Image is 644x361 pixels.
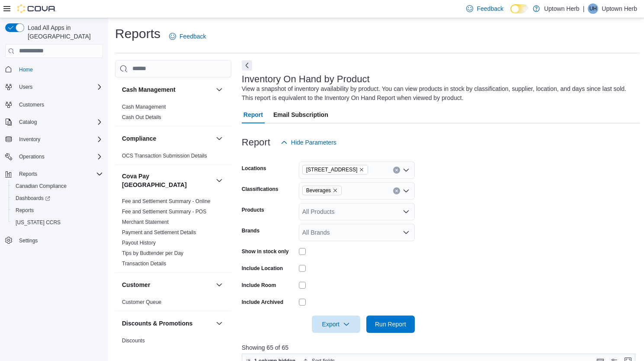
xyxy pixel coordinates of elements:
span: Run Report [375,320,406,329]
span: Home [16,64,103,75]
h1: Reports [115,25,160,42]
a: Transaction Details [122,261,166,267]
div: Cova Pay [GEOGRAPHIC_DATA] [115,196,231,272]
label: Include Location [242,265,283,272]
span: Email Subscription [273,106,328,123]
span: Report [244,106,263,123]
h3: Cash Management [122,85,176,94]
button: Cash Management [122,85,212,94]
h3: Report [242,137,270,148]
button: Open list of options [403,167,410,174]
button: Reports [9,204,106,216]
span: Customers [16,99,103,110]
button: Customers [2,98,106,111]
a: Reports [12,205,37,216]
label: Brands [242,227,260,234]
a: Promotion Details [122,348,163,354]
a: Payout History [122,240,156,246]
p: Showing 65 of 65 [242,343,640,352]
button: Reports [16,169,41,179]
button: Compliance [122,134,212,143]
span: Payout History [122,239,156,246]
a: Canadian Compliance [12,181,70,191]
div: Uptown Herb [588,3,598,14]
h3: Customer [122,280,150,289]
button: Run Report [366,316,415,333]
button: Operations [2,151,106,163]
a: Merchant Statement [122,219,169,225]
button: [US_STATE] CCRS [9,216,106,229]
a: Cash Management [122,104,166,110]
h3: Discounts & Promotions [122,319,192,328]
button: Open list of options [403,187,410,194]
label: Classifications [242,186,279,193]
button: Reports [2,168,106,180]
button: Catalog [16,117,40,127]
label: Show in stock only [242,248,289,255]
div: Compliance [115,151,231,164]
label: Locations [242,165,266,172]
label: Products [242,206,264,213]
span: Customers [19,101,44,108]
button: Open list of options [403,208,410,215]
span: Fee and Settlement Summary - POS [122,208,206,215]
span: 56 King St N., Waterloo [302,165,368,174]
img: Cova [17,4,56,13]
span: Promotion Details [122,348,163,355]
button: Clear input [393,187,400,194]
a: Fee and Settlement Summary - POS [122,209,206,215]
button: Discounts & Promotions [122,319,212,328]
button: Home [2,63,106,76]
span: [STREET_ADDRESS] [306,165,358,174]
button: Inventory [2,133,106,145]
span: Canadian Compliance [16,183,67,190]
span: Dashboards [16,195,50,202]
span: Cash Management [122,103,166,110]
span: Settings [19,237,38,244]
span: Operations [19,153,45,160]
button: Customer [122,280,212,289]
span: Operations [16,151,103,162]
button: Cova Pay [GEOGRAPHIC_DATA] [214,175,224,186]
button: Canadian Compliance [9,180,106,192]
a: Dashboards [12,193,54,203]
span: Catalog [16,117,103,127]
a: Home [16,64,36,75]
span: Reports [16,207,34,214]
span: Dashboards [12,193,103,203]
a: Feedback [166,28,209,45]
span: Beverages [302,186,342,195]
span: [US_STATE] CCRS [16,219,61,226]
span: Beverages [306,186,331,195]
button: Remove 56 King St N., Waterloo from selection in this group [359,167,364,172]
a: Customers [16,100,48,110]
a: Fee and Settlement Summary - Online [122,198,211,204]
div: View a snapshot of inventory availability by product. You can view products in stock by classific... [242,84,635,103]
span: Feedback [477,4,503,13]
span: Cash Out Details [122,114,161,121]
label: Include Archived [242,299,283,306]
button: Users [2,81,106,93]
a: Payment and Settlement Details [122,229,196,235]
button: Operations [16,151,48,162]
button: Discounts & Promotions [214,318,224,329]
a: Settings [16,235,41,246]
span: Merchant Statement [122,219,169,226]
button: Open list of options [403,229,410,236]
div: Customer [115,297,231,311]
span: Payment and Settlement Details [122,229,196,236]
span: Settings [16,235,103,245]
button: Cash Management [214,84,224,95]
button: Cova Pay [GEOGRAPHIC_DATA] [122,172,212,189]
span: Users [19,84,32,90]
button: Inventory [16,134,44,145]
h3: Inventory On Hand by Product [242,74,370,84]
button: Settings [2,234,106,246]
button: Clear input [393,167,400,174]
button: Export [312,316,360,333]
span: Load All Apps in [GEOGRAPHIC_DATA] [24,23,103,41]
div: Cash Management [115,102,231,126]
span: UH [590,3,597,14]
p: | [583,3,585,14]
